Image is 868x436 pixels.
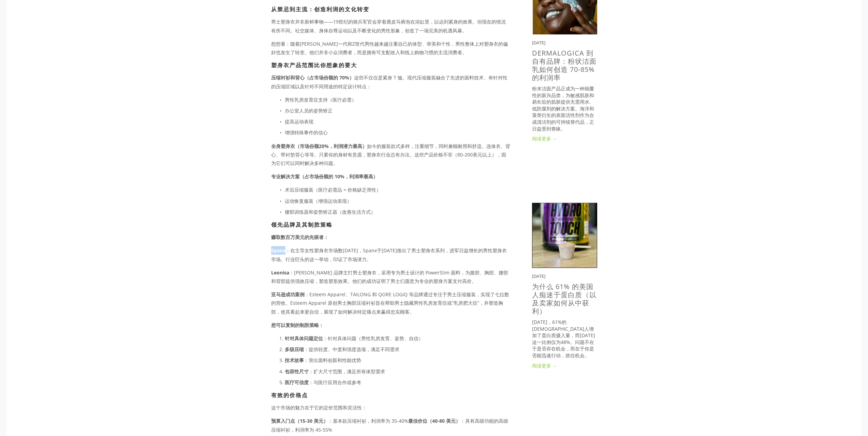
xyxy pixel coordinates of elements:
[285,186,381,193] font: 术后压缩服装（医疗必需品 = 价格缺乏弹性）
[532,85,594,132] font: 粉末洁面产品正成为一种颠覆性的新兴品类，为敏感肌肤和易长痘的肌肤提供无需用水、低防腐剂的解决方案。海洋和藻类衍生的表面活性剂作为合成清洁剂的可持续替代品，正日益受到青睐。
[271,247,285,254] font: Spanx
[304,346,399,352] font: ：提供轻度、中度和强度选项，满足不同需求
[271,61,357,69] font: 塑身衣产品范围比你想象的要大
[271,391,308,399] font: 有效的价格点
[271,234,328,240] font: 赚取数百万美元的先驱者：
[285,198,352,204] font: 运动恢复服装（增强运动表现）
[271,247,507,262] font: ：在主导女性塑身衣市场数[DATE]，Spanx于[DATE]推出了男士塑身衣系列，进军日益增长的男性塑身衣市场。行业巨头的这一举动，印证了市场潜力。
[285,335,323,342] font: 针对具体问题定位
[532,48,597,82] a: Dermalogica 到自有品牌：粉状洁面乳如何创造 70-85% 的利润率
[309,368,385,375] font: ：扩大尺寸范围，满足所有体型需求
[323,335,423,342] font: ：针对具体问题（男性乳房发育、姿势、自信）
[271,74,507,89] font: 这些不仅仅是紧身 T 恤。现代压缩服装融合了先进的面料技术、有针对性的压缩区域以及针对不同用途的特定设计特点：
[408,418,460,424] font: 最佳价位（40-80 美元）
[271,74,354,81] font: 压缩衬衫和背心（占市场份额的 70%）
[532,282,597,316] a: 为什么 61% 的美国人痴迷于蛋白质（以及卖家如何从中获利）
[271,269,289,276] font: Leonisa
[271,18,506,33] font: 男士塑身衣并非新鲜事物——19世纪的骑兵军官会穿着鹿皮马裤泡在浴缸里，以达到紧身的效果。但现在的情况有所不同。社交媒体、身体自尊运动以及不断变化的男性形象，创造了一场完美的机遇风暴。
[271,41,508,56] font: 想想看：随着[PERSON_NAME]一代和Z世代男性越来越注重自己的体型、审美和个性，男性整体上对塑身衣的偏好也发生了转变。他们并非小众消费者，而是拥有可支配收入和线上购物习惯的主流消费者。
[271,418,328,424] font: 预算入门点（15-30 美元）
[285,379,309,386] font: 医疗可信度
[532,135,597,142] a: 阅读更多 →
[271,418,508,433] font: ：具有高级功能的高级压缩衬衫，利润率为 45-55%
[271,143,510,166] font: 如今的服装款式多样，注重细节，同时兼顾耐用和舒适。连体衣、背心、带衬垫背心等等。只要你的身材有意愿，塑身衣行业总有办法。这些产品价格不菲（80-200美元以上），因为它们可以同时解决多种问题。
[271,291,509,315] font: ：Esteem Apparel、TAILONG 和 QORE LOGIQ 等品牌通过专注于男士压缩服装，实现了七位数的营收。Esteem Apparel 原创男士胸部压缩衬衫旨在帮助男士隐藏男性...
[271,269,508,284] font: ：[PERSON_NAME] 品牌主打男士塑身衣，采用专为男士设计的 PowerSlim 面料，为腹部、胸部、腰部和背部提供强效压缩，塑造塑形效果。他们的成功证明了男士们愿意为专业的塑身方案支付高价。
[285,118,313,125] font: 提高运动表现
[271,5,369,13] font: 从禁忌到主流：创造利润的文化转变
[309,379,361,386] font: ：与医疗应用合作或参考
[285,346,304,352] font: 多级压缩
[285,357,304,363] font: 技术故事
[285,129,328,136] font: 增强特殊事件的信心
[271,221,333,229] font: 领先品牌及其制胜策略
[271,322,324,328] font: 您可以复制的制胜策略：
[532,319,595,359] font: [DATE]，61%的[DEMOGRAPHIC_DATA]人增加了蛋白质摄入量，而[DATE]这一比例仅为48%。问题不在于是否存在机会，而在于你是否能迅速行动，抓住机会。
[328,418,408,424] font: ：基本款压缩衬衫，利润率为 35-40%
[285,368,309,375] font: 包容性尺寸
[532,362,557,369] font: 阅读更多 →
[532,135,557,142] font: 阅读更多 →
[532,40,545,46] font: [DATE]
[271,173,378,180] font: 专业解决方案（占市场份额的 10%，利润率最高）
[285,107,333,114] font: 办公室人员的姿势矫正
[271,404,367,411] font: 这个市场的魅力在于它的定价范围和灵活性：
[532,362,597,369] a: 阅读更多 →
[271,143,367,149] font: 全身塑身衣（市场份额20%，利润潜力最高）
[532,273,545,279] font: [DATE]
[532,203,597,268] img: 为什么 61% 的美国人痴迷于蛋白质（以及卖家如何从中获利）
[285,209,376,215] font: 腰部训练器和姿势矫正器（改善生活方式）
[304,357,361,363] font: ：突出面料创新和性能优势
[285,96,356,103] font: 男性乳房发育症支持（医疗必需）
[271,291,305,298] font: 亚马逊成功案例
